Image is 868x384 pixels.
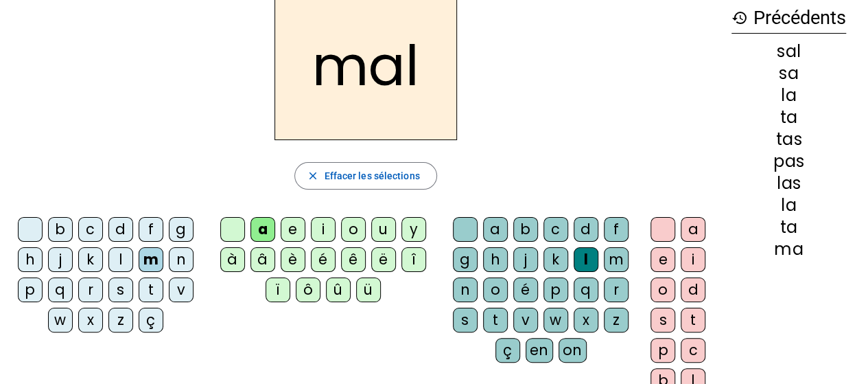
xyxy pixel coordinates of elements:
div: w [543,308,568,332]
div: â [250,247,275,272]
div: c [78,217,103,242]
div: é [513,278,538,302]
div: b [513,217,538,242]
div: j [48,247,73,272]
div: x [574,308,598,332]
div: f [604,217,629,242]
button: Effacer les sélections [294,162,436,190]
div: u [371,217,396,242]
div: v [169,278,193,302]
div: à [220,247,245,272]
div: d [681,278,705,302]
div: s [108,278,133,302]
span: Effacer les sélections [324,168,419,184]
div: i [681,247,705,272]
div: j [513,247,538,272]
div: n [169,247,193,272]
div: k [78,247,103,272]
div: î [401,247,426,272]
div: s [650,308,675,332]
div: p [18,278,43,302]
div: m [139,247,163,272]
div: r [78,278,103,302]
div: ï [266,278,290,302]
div: ç [139,308,163,332]
div: y [401,217,426,242]
div: è [281,247,305,272]
div: c [681,338,705,363]
div: ê [341,247,366,272]
div: on [559,338,587,363]
div: las [731,175,846,192]
div: en [526,338,553,363]
div: ü [356,278,381,302]
div: t [483,308,508,332]
div: la [731,87,846,104]
div: n [453,278,478,302]
div: g [453,247,478,272]
div: a [681,217,705,242]
div: w [48,308,73,332]
div: p [543,278,568,302]
div: z [108,308,133,332]
div: m [604,247,629,272]
h3: Précédents [731,3,846,34]
div: ta [731,109,846,126]
div: q [574,278,598,302]
div: c [543,217,568,242]
div: ë [371,247,396,272]
div: ma [731,241,846,258]
div: o [650,278,675,302]
div: la [731,197,846,214]
mat-icon: history [731,10,748,26]
div: sal [731,43,846,60]
div: q [48,278,73,302]
div: i [311,217,336,242]
div: h [18,247,43,272]
div: d [574,217,598,242]
div: ç [495,338,520,363]
div: pas [731,153,846,170]
div: f [139,217,163,242]
div: v [513,308,538,332]
div: h [483,247,508,272]
div: û [326,278,351,302]
div: l [108,247,133,272]
div: b [48,217,73,242]
mat-icon: close [306,170,318,182]
div: ta [731,219,846,236]
div: a [250,217,275,242]
div: k [543,247,568,272]
div: o [483,278,508,302]
div: é [311,247,336,272]
div: sa [731,65,846,82]
div: p [650,338,675,363]
div: s [453,308,478,332]
div: t [681,308,705,332]
div: a [483,217,508,242]
div: g [169,217,193,242]
div: r [604,278,629,302]
div: o [341,217,366,242]
div: z [604,308,629,332]
div: d [108,217,133,242]
div: t [139,278,163,302]
div: e [281,217,305,242]
div: l [574,247,598,272]
div: tas [731,131,846,148]
div: x [78,308,103,332]
div: ô [296,278,320,302]
div: e [650,247,675,272]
